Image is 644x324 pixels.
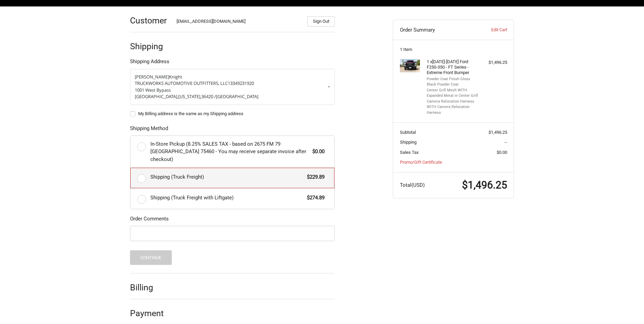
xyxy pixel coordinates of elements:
[201,93,216,100] span: 36420 /
[489,130,507,135] span: $1,496.25
[427,88,479,99] li: Center Grill Mesh WITH Expanded Metal in Center Grill
[400,182,425,188] span: Total (USD)
[400,160,442,165] a: Promo/Gift Certificate
[427,59,479,76] h4: 1 x [DATE]-[DATE] Ford F250-350 - FT Series - Extreme Front Bumper
[135,80,228,86] span: TRUCKWORKS AUTOMOTIVE OUTFITTERS, LLC
[130,308,170,319] h2: Payment
[504,140,507,145] span: --
[400,150,419,155] span: Sales Tax
[178,93,201,100] span: [US_STATE],
[309,148,325,156] span: $0.00
[169,74,182,80] span: Knight
[462,179,507,191] span: $1,496.25
[130,282,170,293] h2: Billing
[228,80,254,86] span: 13349231920
[177,18,301,26] div: [EMAIL_ADDRESS][DOMAIN_NAME]
[427,99,479,116] li: Camera Relocation Harness WITH Camera Relocation Harness
[400,140,417,145] span: Shipping
[135,93,178,100] span: [GEOGRAPHIC_DATA],
[150,194,304,202] span: Shipping (Truck Freight with Liftgate)
[130,58,169,69] legend: Shipping Address
[307,16,335,26] button: Sign Out
[497,150,507,155] span: $0.00
[480,59,507,66] div: $1,496.25
[135,74,169,80] span: [PERSON_NAME]
[400,26,474,33] h3: Order Summary
[130,125,168,136] legend: Shipping Method
[473,26,507,33] a: Edit Cart
[150,173,304,181] span: Shipping (Truck Freight)
[130,215,169,226] legend: Order Comments
[400,130,416,135] span: Subtotal
[427,76,479,88] li: Powder Coat Finish Gloss Black Powder Coat
[400,47,507,52] h3: 1 Item
[135,87,171,93] span: 1001 West Bypass
[216,93,258,100] span: [GEOGRAPHIC_DATA]
[130,111,335,116] label: My Billing address is the same as my Shipping address
[150,140,309,163] span: In-Store Pickup (8.25% SALES TAX - based on 2675 FM 79 [GEOGRAPHIC_DATA] 75460 - You may receive ...
[303,194,325,202] span: $274.89
[303,173,325,181] span: $229.89
[130,15,170,26] h2: Customer
[130,250,172,265] button: Continue
[130,41,170,52] h2: Shipping
[130,69,335,105] a: Enter or select a different address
